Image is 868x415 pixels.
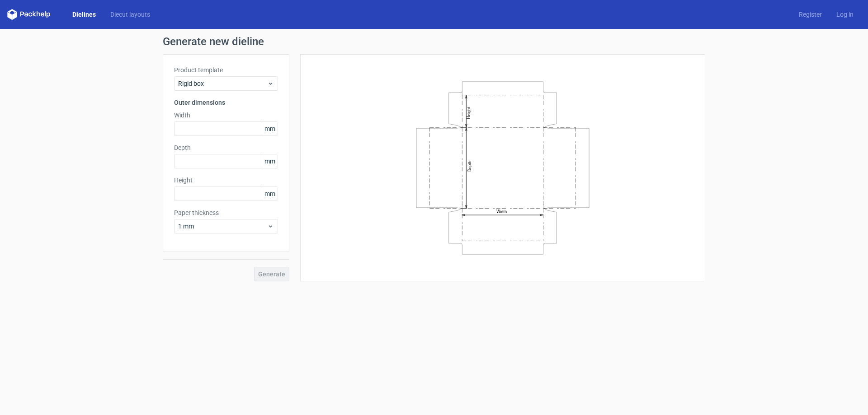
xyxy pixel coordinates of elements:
label: Paper thickness [174,208,278,217]
label: Width [174,111,278,120]
label: Depth [174,143,278,152]
h1: Generate new dieline [163,36,705,47]
span: mm [262,122,278,135]
text: Depth [467,160,472,171]
text: Height [466,107,471,119]
a: Diecut layouts [103,10,157,19]
span: 1 mm [178,222,267,231]
span: mm [262,187,278,201]
a: Log in [829,10,861,19]
label: Product template [174,65,278,75]
label: Height [174,176,278,185]
a: Register [792,10,829,19]
text: Width [496,209,507,214]
span: Rigid box [178,79,267,88]
span: mm [262,154,278,168]
h3: Outer dimensions [174,98,278,107]
a: Dielines [65,10,103,19]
